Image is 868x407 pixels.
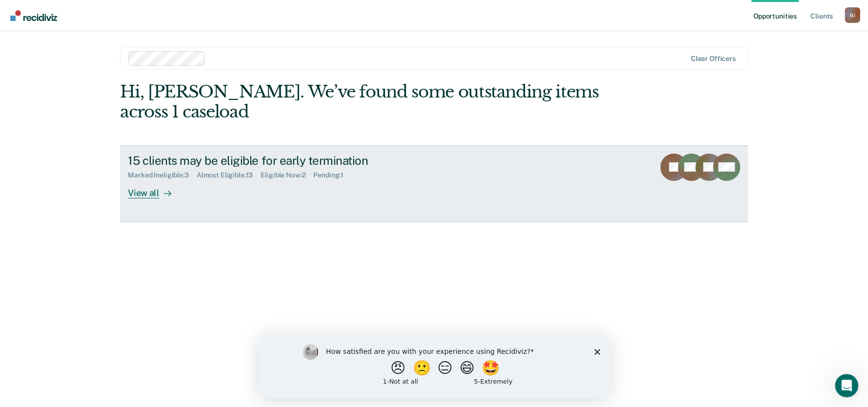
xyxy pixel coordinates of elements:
[128,171,196,179] div: Marked Ineligible : 3
[120,145,747,222] a: 15 clients may be eligible for early terminationMarked Ineligible:3Almost Eligible:13Eligible Now...
[128,154,470,168] div: 15 clients may be eligible for early termination
[313,171,351,179] div: Pending : 1
[845,7,860,23] button: Profile dropdown button
[128,179,182,198] div: View all
[197,171,261,179] div: Almost Eligible : 13
[845,7,860,23] div: B J
[261,171,313,179] div: Eligible Now : 2
[835,374,858,397] iframe: Intercom live chat
[691,55,736,63] div: Clear officers
[10,10,57,21] img: Recidiviz
[120,82,622,122] div: Hi, [PERSON_NAME]. We’ve found some outstanding items across 1 caseload
[260,334,609,397] iframe: Survey by Kim from Recidiviz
